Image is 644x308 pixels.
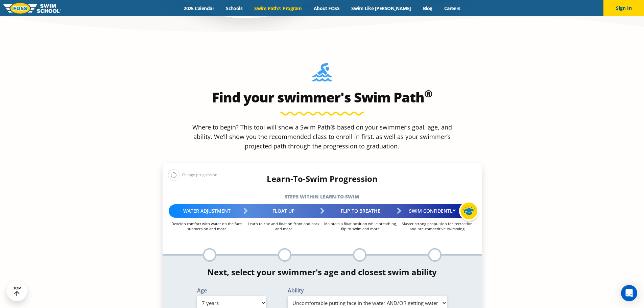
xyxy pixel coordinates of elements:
[424,87,432,100] sup: ®
[190,122,455,151] p: Where to begin? This tool will show a Swim Path® based on your swimmer’s goal, age, and ability. ...
[13,286,21,297] div: TOP
[197,288,266,293] label: Age
[308,5,345,11] a: About FOSS
[345,5,417,11] a: Swim Like [PERSON_NAME]
[245,221,322,231] p: Learn to rise and float on front and back and more
[621,285,637,301] div: Open Intercom Messenger
[163,89,482,105] h2: Find your swimmer's Swim Path
[399,221,476,231] p: Master strong propulsion for recreation and pre-competitive swimming
[169,204,245,218] div: Water Adjustment
[399,204,476,218] div: Swim Confidently
[220,5,248,11] a: Schools
[168,169,217,181] div: Change progression
[163,267,482,277] h4: Next, select your swimmer's age and closest swim ability
[438,5,466,11] a: Careers
[245,204,322,218] div: Float Up
[169,221,245,231] p: Develop comfort with water on the face, submersion and more
[163,174,482,184] h4: Learn-To-Swim Progression
[322,204,399,218] div: Flip to Breathe
[322,221,399,231] p: Maintain a float position while breathing, flip to swim and more
[248,5,308,11] a: Swim Path® Program
[178,5,220,11] a: 2025 Calendar
[312,63,332,86] img: Foss-Location-Swimming-Pool-Person.svg
[417,5,438,11] a: Blog
[3,3,61,14] img: FOSS Swim School Logo
[163,192,482,202] h5: Steps within Learn-to-Swim
[288,288,447,293] label: Ability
